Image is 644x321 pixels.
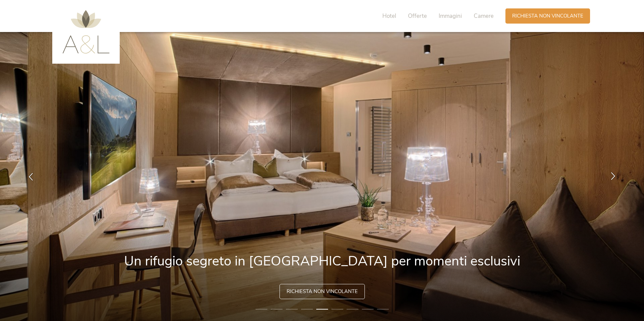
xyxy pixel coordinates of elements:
[287,288,358,295] span: Richiesta non vincolante
[382,12,396,20] span: Hotel
[474,12,494,20] span: Camere
[62,10,110,54] img: AMONTI & LUNARIS Wellnessresort
[408,12,427,20] span: Offerte
[439,12,462,20] span: Immagini
[512,12,583,20] span: Richiesta non vincolante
